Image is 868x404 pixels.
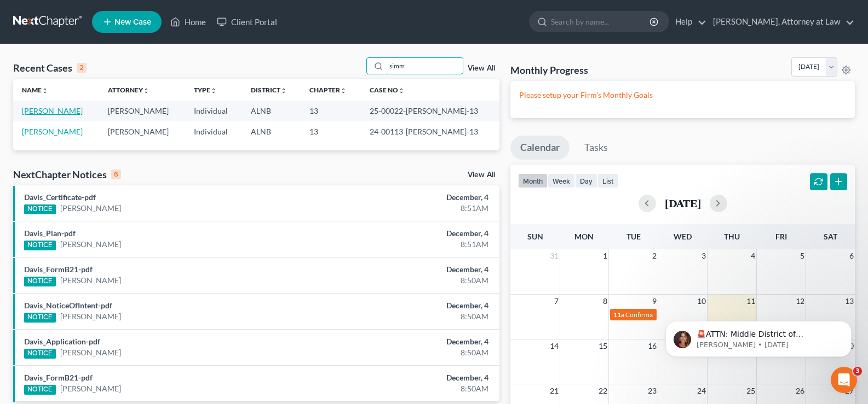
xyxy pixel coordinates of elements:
[670,12,706,32] a: Help
[468,65,495,72] a: View All
[551,11,651,32] input: Search by name...
[99,101,185,121] td: [PERSON_NAME]
[341,311,488,322] div: 8:50AM
[651,249,658,262] span: 2
[665,197,701,209] h2: [DATE]
[647,339,658,353] span: 16
[24,277,56,286] div: NOTICE
[301,121,361,142] td: 13
[651,295,658,308] span: 9
[24,241,56,250] div: NOTICE
[60,203,121,214] a: [PERSON_NAME]
[649,298,868,374] iframe: Intercom notifications message
[625,311,741,319] span: Confirmation Date for [PERSON_NAME]
[242,121,301,142] td: ALNB
[341,275,488,286] div: 8:50AM
[24,313,56,323] div: NOTICE
[24,229,76,238] a: Davis_Plan-pdf
[341,228,488,239] div: December, 4
[510,63,588,77] h3: Monthly Progress
[341,347,488,358] div: 8:50AM
[301,101,361,121] td: 13
[60,239,121,250] a: [PERSON_NAME]
[799,249,806,262] span: 5
[341,203,488,214] div: 8:51AM
[745,384,756,397] span: 25
[24,204,56,214] div: NOTICE
[22,106,83,115] a: [PERSON_NAME]
[22,86,48,94] a: Nameunfold_more
[341,383,488,394] div: 8:50AM
[22,127,83,136] a: [PERSON_NAME]
[60,383,121,394] a: [PERSON_NAME]
[848,249,855,262] span: 6
[468,171,495,179] a: View All
[386,58,463,74] input: Search by name...
[185,101,242,121] td: Individual
[597,339,608,353] span: 15
[165,12,211,32] a: Home
[309,86,347,94] a: Chapterunfold_more
[341,192,488,203] div: December, 4
[341,372,488,383] div: December, 4
[24,301,112,310] a: Davis_NoticeOfIntent-pdf
[824,232,837,241] span: Sat
[77,63,87,73] div: 2
[341,336,488,347] div: December, 4
[242,101,301,121] td: ALNB
[210,87,217,94] i: unfold_more
[24,337,100,346] a: Davis_Application-pdf
[553,295,560,308] span: 7
[674,232,692,241] span: Wed
[143,87,150,94] i: unfold_more
[795,384,806,397] span: 26
[574,136,618,160] a: Tasks
[341,239,488,250] div: 8:51AM
[724,232,740,241] span: Thu
[549,384,560,397] span: 21
[114,18,151,26] span: New Case
[597,173,618,188] button: list
[24,373,93,382] a: Davis_FormB21-pdf
[24,265,93,274] a: Davis_FormB21-pdf
[60,275,121,286] a: [PERSON_NAME]
[370,86,405,94] a: Case Nounfold_more
[750,249,756,262] span: 4
[708,12,854,32] a: [PERSON_NAME], Attorney at Law
[696,384,707,397] span: 24
[775,232,787,241] span: Fri
[194,86,217,94] a: Typeunfold_more
[24,349,56,359] div: NOTICE
[574,232,594,241] span: Mon
[24,385,56,395] div: NOTICE
[398,87,405,94] i: unfold_more
[361,121,499,142] td: 24-00113-[PERSON_NAME]-13
[597,384,608,397] span: 22
[60,347,121,358] a: [PERSON_NAME]
[844,295,855,308] span: 13
[13,61,87,74] div: Recent Cases
[519,90,846,101] p: Please setup your Firm's Monthly Goals
[341,300,488,311] div: December, 4
[211,12,283,32] a: Client Portal
[700,249,707,262] span: 3
[518,173,548,188] button: month
[280,87,287,94] i: unfold_more
[647,384,658,397] span: 23
[361,101,499,121] td: 25-00022-[PERSON_NAME]-13
[548,173,575,188] button: week
[99,121,185,142] td: [PERSON_NAME]
[575,173,597,188] button: day
[613,311,624,319] span: 11a
[108,86,150,94] a: Attorneyunfold_more
[602,249,608,262] span: 1
[341,264,488,275] div: December, 4
[853,367,862,376] span: 3
[527,232,543,241] span: Sun
[13,168,121,181] div: NextChapter Notices
[340,87,347,94] i: unfold_more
